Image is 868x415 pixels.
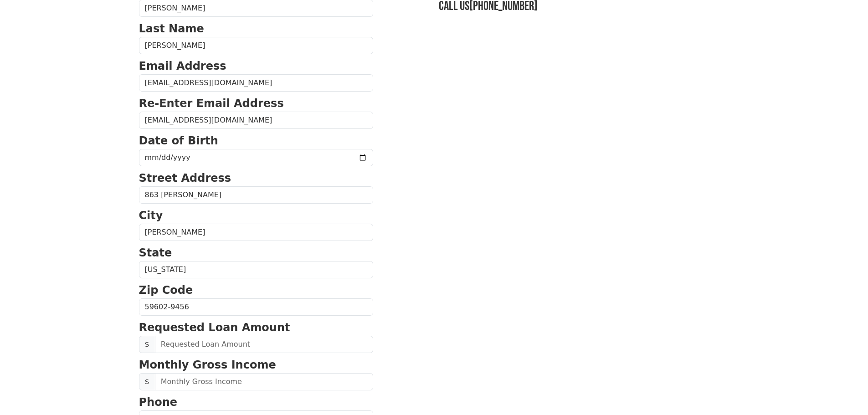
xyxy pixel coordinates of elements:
[139,396,178,409] strong: Phone
[155,373,373,390] input: Monthly Gross Income
[139,186,373,204] input: Street Address
[139,246,172,259] strong: State
[155,336,373,353] input: Requested Loan Amount
[139,284,193,297] strong: Zip Code
[139,373,155,390] span: $
[139,134,218,147] strong: Date of Birth
[139,336,155,353] span: $
[139,37,373,54] input: Last Name
[139,60,226,72] strong: Email Address
[139,22,204,35] strong: Last Name
[139,172,231,184] strong: Street Address
[139,74,373,92] input: Email Address
[139,112,373,129] input: Re-Enter Email Address
[139,321,290,334] strong: Requested Loan Amount
[139,357,373,373] p: Monthly Gross Income
[139,209,163,222] strong: City
[139,224,373,241] input: City
[139,298,373,316] input: Zip Code
[139,97,284,110] strong: Re-Enter Email Address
